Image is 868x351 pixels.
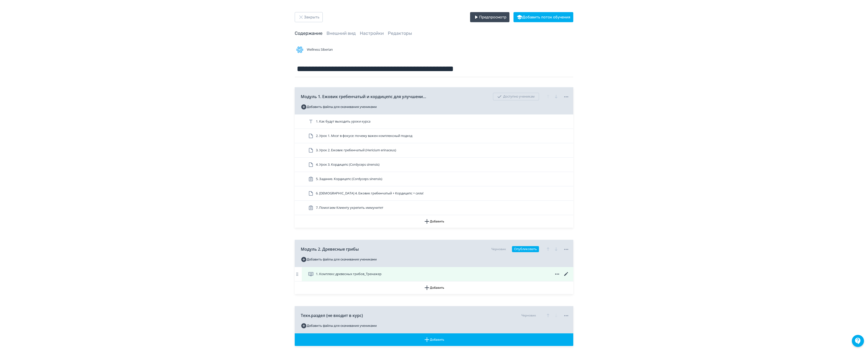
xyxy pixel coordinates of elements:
[491,247,506,251] div: Черновик
[301,103,377,111] button: Добавить файлы для скачивания учениками
[316,162,379,167] span: 4. Урок 3. Кордицепс (Cordyceps sinensis)
[316,119,370,124] span: 1. Как будут выходить уроки курса
[493,93,539,100] div: Доступно ученикам
[307,47,333,52] span: Wellness Siberian
[316,177,382,182] span: 5. Задание. Кордицепс (Cordyceps sinensis)
[316,205,383,210] span: 7. Помогаем Клиенту укрепить иммунитет
[512,246,539,252] button: Опубликовать
[295,143,573,158] div: 3. Урок 2. Ежовик гребенчатый (Hericium erinaceus)
[316,191,423,196] span: 6. Урок 4. Ежовик гребенчатый + Кордицепс = сила!
[388,31,412,36] a: Редакторы
[295,333,573,346] button: Добавить
[295,267,573,281] div: 1. Комплекс древесных грибов_Тренажер
[295,31,322,36] a: Содержание
[301,322,377,330] button: Добавить файлы для скачивания учениками
[295,114,573,129] div: 1. Как будут выходить уроки курса
[513,12,573,22] button: Добавить поток обучения
[301,246,359,252] span: Модуль 2. Древесные грибы
[295,281,573,294] button: Добавить
[295,45,305,55] img: Avatar
[301,312,363,318] span: Техн.раздел (не входит в курс)
[295,158,573,172] div: 4. Урок 3. Кордицепс (Cordyceps sinensis)
[295,215,573,228] button: Добавить
[316,272,382,277] span: 1. Комплекс древесных грибов_Тренажер
[295,129,573,143] div: 2. Урок 1. Мозг в фокусе: почему важен комплексный подход
[316,133,412,138] span: 2. Урок 1. Мозг в фокусе: почему важен комплексный подход
[360,31,384,36] a: Настройки
[301,94,427,100] span: Модуль 1. Ежовик гребенчатый и кордицепс для улучшения когнитивных функций - Essential Botanics
[295,201,573,215] div: 7. Помогаем Клиенту укрепить иммунитет
[521,313,536,318] div: Черновик
[470,12,509,22] button: Предпросмотр
[295,186,573,201] div: 6. [DEMOGRAPHIC_DATA] 4. Ежовик гребенчатый + Кордицепс = сила!
[295,172,573,186] div: 5. Задание. Кордицепс (Cordyceps sinensis)
[327,31,356,36] a: Внешний вид
[295,12,323,22] button: Закрыть
[301,255,377,264] button: Добавить файлы для скачивания учениками
[316,148,396,153] span: 3. Урок 2. Ежовик гребенчатый (Hericium erinaceus)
